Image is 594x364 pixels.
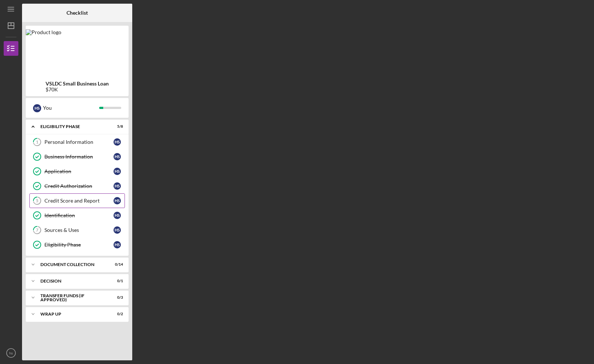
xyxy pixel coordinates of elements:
div: h s [114,212,121,219]
div: h s [114,197,121,204]
button: hs [4,346,18,360]
a: 1Personal Informationhs [29,135,125,149]
div: Wrap Up [40,312,105,316]
div: 5 / 8 [110,124,123,129]
div: Decision [40,279,105,283]
tspan: 5 [36,199,38,203]
div: Business Information [44,154,114,160]
b: Checklist [66,10,88,16]
img: Product logo [26,29,61,35]
a: Credit Authorizationhs [29,179,125,193]
div: h s [114,182,121,190]
div: Eligibility Phase [40,124,105,129]
tspan: 1 [36,140,38,145]
div: Credit Score and Report [44,198,114,204]
div: Application [44,168,114,174]
a: Business Informationhs [29,149,125,164]
div: 0 / 1 [110,279,123,283]
div: h s [33,104,41,112]
div: $70K [46,87,109,92]
div: Personal Information [44,139,114,145]
div: 0 / 14 [110,262,123,267]
text: hs [9,351,13,355]
div: h s [114,168,121,175]
a: 5Credit Score and Reporths [29,193,125,208]
div: Credit Authorization [44,183,114,189]
a: 7Sources & Useshs [29,223,125,237]
div: Identification [44,212,114,218]
tspan: 7 [36,228,39,233]
div: Document Collection [40,262,105,267]
a: Applicationhs [29,164,125,179]
div: h s [114,153,121,160]
div: Transfer Funds (If Approved) [40,294,105,302]
a: Identificationhs [29,208,125,223]
div: Sources & Uses [44,227,114,233]
div: Eligibility Phase [44,242,114,248]
b: VSLDC Small Business Loan [46,81,109,87]
div: h s [114,226,121,234]
div: 0 / 2 [110,312,123,316]
a: Eligibility Phasehs [29,237,125,252]
div: h s [114,241,121,248]
div: You [43,102,99,114]
div: 0 / 3 [110,295,123,300]
div: h s [114,138,121,146]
